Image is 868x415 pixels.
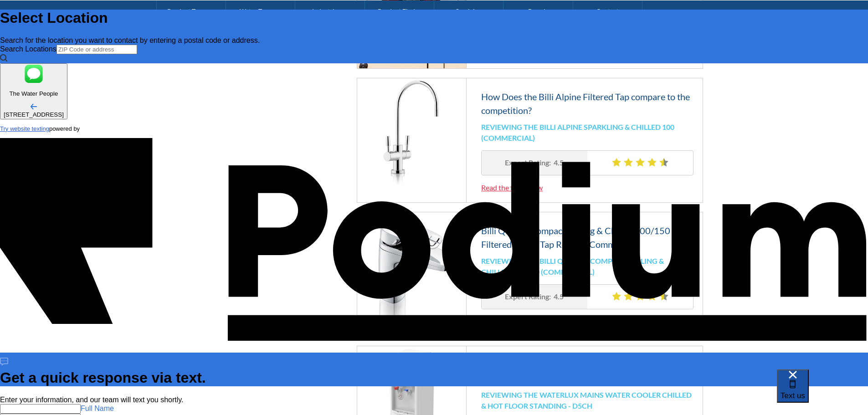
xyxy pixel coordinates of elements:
[777,369,868,415] iframe: podium webchat widget bubble
[49,125,80,132] span: powered by
[4,111,64,118] div: [STREET_ADDRESS]
[56,45,137,54] input: ZIP Code or address
[81,405,114,412] label: Full Name
[4,90,64,97] p: The Water People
